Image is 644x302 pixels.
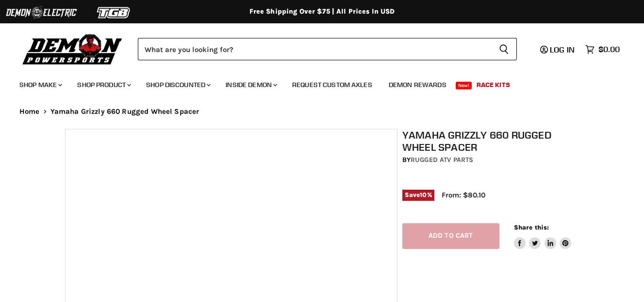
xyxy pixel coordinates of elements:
[12,71,617,95] ul: Main menu
[402,129,584,153] h1: Yamaha Grizzly 660 Rugged Wheel Spacer
[78,3,150,22] img: TGB Logo 2
[12,75,68,95] a: Shop Make
[598,45,620,54] span: $0.00
[402,155,584,165] div: by
[550,45,575,54] span: Log in
[536,45,580,54] a: Log in
[381,75,454,95] a: Demon Rewards
[514,224,549,231] span: Share this:
[139,75,216,95] a: Shop Discounted
[218,75,283,95] a: Inside Demon
[19,32,126,66] img: Demon Powersports
[469,75,517,95] a: Race Kits
[442,191,485,199] span: From: $80.10
[402,190,434,200] span: Save %
[456,82,472,89] span: New!
[580,42,625,56] a: $0.00
[411,156,473,164] a: Rugged ATV Parts
[285,75,380,95] a: Request Custom Axles
[70,75,137,95] a: Shop Product
[50,107,199,116] span: Yamaha Grizzly 660 Rugged Wheel Spacer
[491,38,517,60] button: Search
[19,107,40,116] a: Home
[5,3,78,22] img: Demon Electric Logo 2
[420,191,427,198] span: 10
[138,38,517,60] form: Product
[138,38,491,60] input: Search
[514,223,572,249] aside: Share this:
